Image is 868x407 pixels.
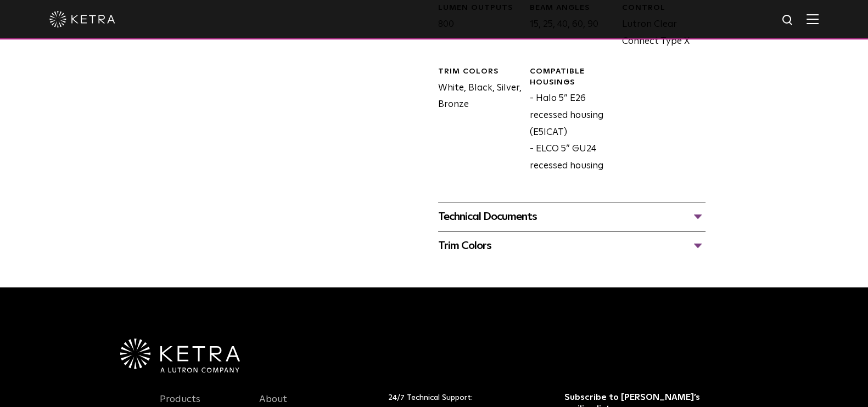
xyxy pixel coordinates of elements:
div: Trim Colors [438,66,522,77]
div: Compatible Housings [530,66,613,88]
div: Technical Documents [438,208,705,225]
div: - Halo 5” E26 recessed housing (E5ICAT) - ELCO 5” GU24 recessed housing [522,66,613,174]
div: White, Black, Silver, Bronze [430,66,522,174]
div: Trim Colors [438,237,705,255]
img: ketra-logo-2019-white [49,11,115,27]
img: Hamburger%20Nav.svg [807,14,819,24]
img: search icon [781,14,795,27]
img: Ketra-aLutronCo_White_RGB [120,338,240,372]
